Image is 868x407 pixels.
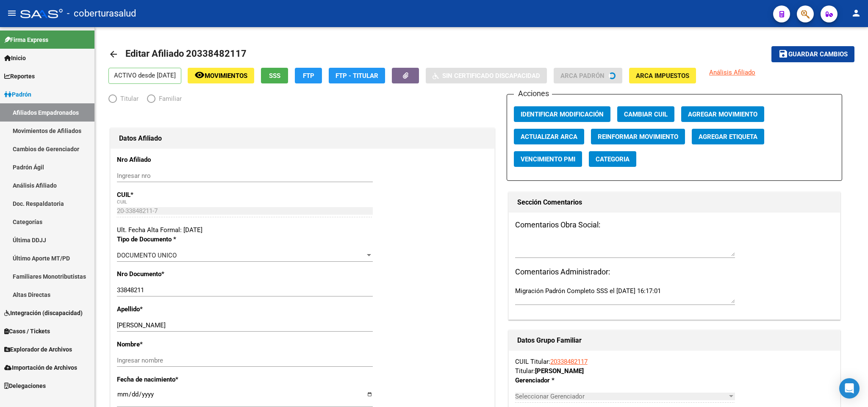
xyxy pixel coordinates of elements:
[329,68,385,83] button: FTP - Titular
[117,94,139,103] span: Titular
[515,393,727,400] span: Seleccionar Gerenciador
[125,48,247,59] span: Editar Afiliado 20338482117
[598,133,678,141] span: Reinformar Movimiento
[624,111,668,118] span: Cambiar CUIL
[629,68,696,83] button: ARCA Impuestos
[4,308,83,318] span: Integración (discapacidad)
[67,4,136,23] span: - coberturasalud
[4,327,50,336] span: Casos / Tickets
[117,225,488,235] div: Ult. Fecha Alta Formal: [DATE]
[4,72,35,81] span: Reportes
[442,72,540,80] span: Sin Certificado Discapacidad
[515,357,834,376] div: CUIL Titular: Titular:
[515,219,834,231] h3: Comentarios Obra Social:
[515,266,834,278] h3: Comentarios Administrador:
[336,72,378,80] span: FTP - Titular
[514,106,610,122] button: Identificar Modificación
[4,53,26,63] span: Inicio
[261,68,288,83] button: SSS
[596,155,630,163] span: Categoria
[117,375,228,384] p: Fecha de nacimiento
[108,97,190,104] mat-radio-group: Elija una opción
[681,106,764,122] button: Agregar Movimiento
[514,151,582,167] button: Vencimiento PMI
[688,111,757,118] span: Agregar Movimiento
[117,252,177,259] span: DOCUMENTO UNICO
[155,94,182,103] span: Familiar
[560,72,605,80] span: ARCA Padrón
[771,46,854,62] button: Guardar cambios
[589,151,636,167] button: Categoria
[517,196,832,209] h1: Sección Comentarios
[517,334,832,347] h1: Datos Grupo Familiar
[521,133,577,141] span: Actualizar ARCA
[108,68,181,84] p: ACTIVO desde [DATE]
[851,8,861,18] mat-icon: person
[117,340,228,349] p: Nombre
[295,68,322,83] button: FTP
[521,111,604,118] span: Identificar Modificación
[269,72,280,80] span: SSS
[205,72,247,80] span: Movimientos
[4,363,77,372] span: Importación de Archivos
[4,90,31,99] span: Padrón
[117,305,228,314] p: Apellido
[514,129,584,144] button: Actualizar ARCA
[699,133,757,141] span: Agregar Etiqueta
[788,51,848,58] span: Guardar cambios
[514,88,552,100] h3: Acciones
[591,129,685,144] button: Reinformar Movimiento
[117,190,228,199] p: CUIL
[4,345,72,354] span: Explorador de Archivos
[4,381,46,390] span: Delegaciones
[119,132,486,145] h1: Datos Afiliado
[515,376,611,385] p: Gerenciador *
[426,68,547,83] button: Sin Certificado Discapacidad
[636,72,689,80] span: ARCA Impuestos
[117,155,228,164] p: Nro Afiliado
[554,68,622,83] button: ARCA Padrón
[4,35,48,44] span: Firma Express
[617,106,674,122] button: Cambiar CUIL
[692,129,764,144] button: Agregar Etiqueta
[839,378,860,399] div: Open Intercom Messenger
[778,49,788,59] mat-icon: save
[194,70,205,80] mat-icon: remove_red_eye
[303,72,314,80] span: FTP
[117,235,228,244] p: Tipo de Documento *
[535,367,584,375] strong: [PERSON_NAME]
[7,8,17,18] mat-icon: menu
[117,269,228,279] p: Nro Documento
[550,358,588,365] a: 20338482117
[521,155,575,163] span: Vencimiento PMI
[108,49,119,59] mat-icon: arrow_back
[188,68,254,83] button: Movimientos
[709,69,755,76] span: Análisis Afiliado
